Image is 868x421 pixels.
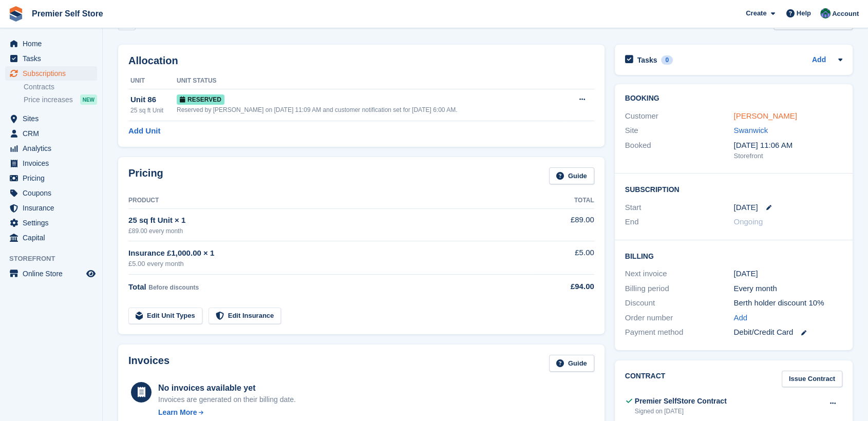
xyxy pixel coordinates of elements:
[625,140,734,161] div: Booked
[733,126,768,135] a: Swanwick
[532,193,594,209] th: Total
[635,407,727,416] div: Signed on [DATE]
[158,382,296,394] div: No invoices available yet
[130,106,177,115] div: 25 sq ft Unit
[549,355,594,372] a: Guide
[5,51,97,66] a: menu
[5,186,97,200] a: menu
[5,126,97,141] a: menu
[733,202,758,214] time: 2025-09-26 00:00:00 UTC
[24,82,97,92] a: Contracts
[625,268,734,280] div: Next invoice
[625,251,842,261] h2: Billing
[625,184,842,194] h2: Subscription
[661,55,673,65] div: 0
[782,371,842,388] a: Issue Contract
[625,371,666,388] h2: Contract
[28,5,107,22] a: Premier Self Store
[549,167,594,184] a: Guide
[158,394,296,405] div: Invoices are generated on their billing date.
[5,171,97,185] a: menu
[128,215,532,226] div: 25 sq ft Unit × 1
[177,94,224,105] span: Reserved
[625,327,734,338] div: Payment method
[733,283,842,295] div: Every month
[746,8,766,18] span: Create
[177,105,564,114] div: Reserved by [PERSON_NAME] on [DATE] 11:09 AM and customer notification set for [DATE] 6:00 AM.
[23,266,84,281] span: Online Store
[23,171,84,185] span: Pricing
[23,51,84,66] span: Tasks
[5,156,97,170] a: menu
[23,186,84,200] span: Coupons
[9,254,102,264] span: Storefront
[23,201,84,215] span: Insurance
[23,36,84,51] span: Home
[158,407,296,418] a: Learn More
[625,297,734,309] div: Discount
[24,95,73,105] span: Price increases
[158,407,197,418] div: Learn More
[635,396,727,407] div: Premier SelfStore Contract
[625,94,842,103] h2: Booking
[625,216,734,228] div: End
[625,312,734,324] div: Order number
[128,193,532,209] th: Product
[637,55,657,65] h2: Tasks
[23,231,84,245] span: Capital
[5,36,97,51] a: menu
[532,208,594,241] td: £89.00
[23,141,84,156] span: Analytics
[625,283,734,295] div: Billing period
[5,201,97,215] a: menu
[85,267,97,280] a: Preview store
[128,73,177,89] th: Unit
[128,308,202,324] a: Edit Unit Types
[128,226,532,236] div: £89.00 every month
[5,216,97,230] a: menu
[177,73,564,89] th: Unit Status
[23,126,84,141] span: CRM
[733,140,842,151] div: [DATE] 11:06 AM
[5,141,97,156] a: menu
[532,241,594,275] td: £5.00
[8,6,24,22] img: stora-icon-8386f47178a22dfd0bd8f6a31ec36ba5ce8667c1dd55bd0f319d3a0aa187defe.svg
[5,266,97,281] a: menu
[733,327,842,338] div: Debit/Credit Card
[625,202,734,214] div: Start
[733,151,842,161] div: Storefront
[209,308,281,324] a: Edit Insurance
[625,125,734,137] div: Site
[5,66,97,81] a: menu
[23,156,84,170] span: Invoices
[733,268,842,280] div: [DATE]
[130,94,177,106] div: Unit 86
[128,355,169,372] h2: Invoices
[797,8,811,18] span: Help
[148,284,199,291] span: Before discounts
[23,111,84,126] span: Sites
[80,94,97,105] div: NEW
[733,312,747,324] a: Add
[820,8,831,18] img: Jo Granger
[24,94,97,105] a: Price increases NEW
[128,125,160,137] a: Add Unit
[733,217,763,226] span: Ongoing
[832,9,859,19] span: Account
[733,297,842,309] div: Berth holder discount 10%
[812,54,826,66] a: Add
[23,66,84,81] span: Subscriptions
[128,167,163,184] h2: Pricing
[128,247,532,259] div: Insurance £1,000.00 × 1
[5,111,97,126] a: menu
[23,216,84,230] span: Settings
[733,111,797,120] a: [PERSON_NAME]
[128,259,532,269] div: £5.00 every month
[5,231,97,245] a: menu
[128,55,594,67] h2: Allocation
[128,282,146,291] span: Total
[625,110,734,122] div: Customer
[532,281,594,293] div: £94.00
